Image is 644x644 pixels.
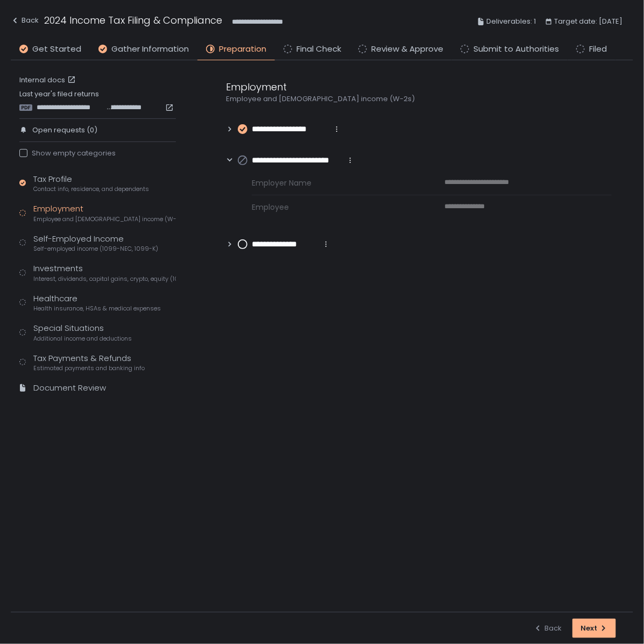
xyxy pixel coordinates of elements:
[33,305,161,313] span: Health insurance, HSAs & medical expenses
[572,619,616,638] button: Next
[111,43,189,55] span: Gather Information
[371,43,443,55] span: Review & Approve
[33,173,149,194] div: Tax Profile
[33,293,161,313] div: Healthcare
[33,203,176,223] div: Employment
[19,89,176,112] div: Last year's filed returns
[589,43,607,55] span: Filed
[33,352,145,373] div: Tax Payments & Refunds
[11,13,39,31] button: Back
[44,13,222,27] h1: 2024 Income Tax Filing & Compliance
[473,43,559,55] span: Submit to Authorities
[19,75,78,85] a: Internal docs
[32,125,97,135] span: Open requests (0)
[33,245,158,253] span: Self-employed income (1099-NEC, 1099-K)
[226,80,612,94] div: Employment
[33,215,176,223] span: Employee and [DEMOGRAPHIC_DATA] income (W-2s)
[296,43,341,55] span: Final Check
[252,202,419,213] span: Employee
[33,233,158,253] div: Self-Employed Income
[534,619,562,638] button: Back
[32,43,81,55] span: Get Started
[486,15,536,28] span: Deliverables: 1
[11,14,39,27] div: Back
[33,322,132,343] div: Special Situations
[252,178,419,188] span: Employer Name
[33,382,106,394] div: Document Review
[33,275,176,283] span: Interest, dividends, capital gains, crypto, equity (1099s, K-1s)
[219,43,266,55] span: Preparation
[33,335,132,343] span: Additional income and deductions
[33,185,149,193] span: Contact info, residence, and dependents
[33,364,145,372] span: Estimated payments and banking info
[534,624,562,633] div: Back
[581,624,608,633] div: Next
[33,263,176,283] div: Investments
[554,15,622,28] span: Target date: [DATE]
[226,94,612,104] div: Employee and [DEMOGRAPHIC_DATA] income (W-2s)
